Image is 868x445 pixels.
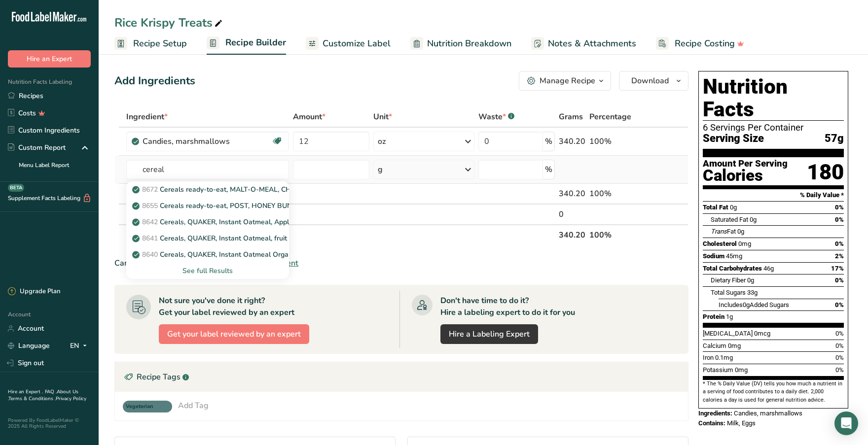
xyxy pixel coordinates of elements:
[440,295,575,318] div: Don't have time to do it? Hire a labeling expert to do it for you
[726,313,733,320] span: 1g
[835,342,844,349] span: 0%
[45,388,57,395] a: FAQ .
[56,395,86,402] a: Privacy Policy
[807,159,844,185] div: 180
[703,204,728,211] span: Total Fat
[114,73,195,89] div: Add Ingredients
[703,252,724,260] span: Sodium
[835,252,844,260] span: 2%
[124,224,557,245] th: Net Totals
[8,337,50,354] a: Language
[134,266,281,276] div: See full Results
[835,301,844,308] span: 0%
[306,33,391,55] a: Customize Label
[835,216,844,223] span: 0%
[8,184,24,192] div: BETA
[167,328,301,340] span: Get your label reviewed by an expert
[589,136,642,147] div: 100%
[133,37,187,50] span: Recipe Setup
[715,354,733,361] span: 0.1mg
[703,123,844,133] div: 6 Servings Per Container
[835,204,844,211] span: 0%
[126,198,289,214] a: 8655Cereals ready-to-eat, POST, HONEY BUNCHES OF OATS, pecan bunches
[656,33,744,55] a: Recipe Costing
[142,217,158,227] span: 8642
[831,265,844,272] span: 17%
[835,366,844,374] span: 0%
[8,388,43,395] a: Hire an Expert .
[134,217,389,227] p: Cereals, QUAKER, Instant Oatmeal, Apple and Cinnamon, reduced sugar
[126,403,160,411] span: Vegeterian
[738,240,751,247] span: 0mg
[114,14,224,32] div: Rice Krispy Treats
[126,246,289,263] a: 8640Cereals, QUAKER, Instant Oatmeal Organic, Regular
[373,111,392,123] span: Unit
[727,419,756,427] span: Milk, Eggs
[159,324,309,344] button: Get your label reviewed by an expert
[8,142,66,153] div: Custom Report
[711,289,746,296] span: Total Sugars
[8,50,91,68] button: Hire an Expert
[142,185,158,194] span: 8672
[698,419,725,427] span: Contains:
[427,37,511,50] span: Nutrition Breakdown
[559,111,583,123] span: Grams
[440,324,538,344] a: Hire a Labeling Expert
[323,37,391,50] span: Customize Label
[115,362,688,392] div: Recipe Tags
[743,301,750,308] span: 0g
[142,250,158,259] span: 8640
[835,240,844,247] span: 0%
[703,75,844,121] h1: Nutrition Facts
[559,188,585,200] div: 340.20
[825,133,844,145] span: 57g
[737,228,744,235] span: 0g
[703,330,753,337] span: [MEDICAL_DATA]
[703,354,714,361] span: Iron
[703,240,737,247] span: Cholesterol
[589,188,642,200] div: 100%
[142,234,158,243] span: 8641
[711,228,727,235] i: Trans
[726,252,742,260] span: 45mg
[143,136,266,147] div: Candies, marshmallows
[134,233,428,243] p: Cereals, QUAKER, Instant Oatmeal, fruit and cream, variety of flavors, reduced sugar
[835,276,844,284] span: 0%
[589,111,631,123] span: Percentage
[703,265,762,272] span: Total Carbohydrates
[559,208,585,220] div: 0
[126,111,168,123] span: Ingredient
[8,388,78,402] a: About Us .
[126,181,289,198] a: 8672Cereals ready-to-eat, MALT-O-MEAL, CHOCOLATE MARSHMALLOW MATEYS
[134,249,325,260] p: Cereals, QUAKER, Instant Oatmeal Organic, Regular
[728,342,741,349] span: 0mg
[8,395,56,402] a: Terms & Conditions .
[703,133,764,145] span: Serving Size
[619,71,688,91] button: Download
[70,340,91,352] div: EN
[126,160,289,179] input: Add Ingredient
[293,111,325,123] span: Amount
[747,289,758,296] span: 33g
[703,189,844,201] section: % Daily Value *
[225,36,286,49] span: Recipe Builder
[735,366,748,374] span: 0mg
[178,400,209,411] div: Add Tag
[703,159,788,169] div: Amount Per Serving
[126,230,289,246] a: 8641Cereals, QUAKER, Instant Oatmeal, fruit and cream, variety of flavors, reduced sugar
[719,301,789,308] span: Includes Added Sugars
[114,257,688,269] div: Can't find your ingredient?
[703,342,726,349] span: Calcium
[703,169,788,183] div: Calories
[478,111,514,123] div: Waste
[540,75,595,87] div: Manage Recipe
[142,201,158,210] span: 8655
[711,276,746,284] span: Dietary Fiber
[711,216,748,223] span: Saturated Fat
[734,410,802,417] span: Candies, marshmallows
[747,276,754,284] span: 0g
[410,33,511,55] a: Nutrition Breakdown
[559,136,585,147] div: 340.20
[557,224,587,245] th: 340.20
[834,411,858,435] div: Open Intercom Messenger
